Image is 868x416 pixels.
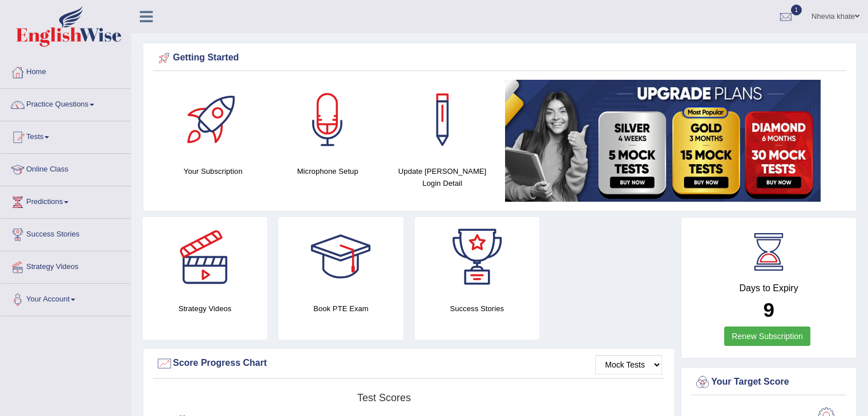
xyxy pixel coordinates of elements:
a: Tests [1,121,131,150]
h4: Strategy Videos [143,303,267,315]
div: Getting Started [156,50,843,67]
img: small5.jpg [505,80,821,202]
span: 1 [791,5,802,15]
a: Renew Subscription [724,327,810,346]
a: Strategy Videos [1,251,131,280]
h4: Success Stories [415,303,539,315]
h4: Update [PERSON_NAME] Login Detail [391,165,494,189]
a: Home [1,56,131,85]
a: Your Account [1,284,131,312]
h4: Microphone Setup [276,165,380,177]
div: Your Target Score [694,374,843,391]
h4: Your Subscription [162,165,265,177]
a: Online Class [1,154,131,182]
b: 9 [763,299,774,321]
a: Success Stories [1,219,131,247]
tspan: Test scores [357,392,411,403]
a: Predictions [1,186,131,215]
h4: Book PTE Exam [278,303,403,315]
h4: Days to Expiry [694,283,843,293]
a: Practice Questions [1,89,131,117]
div: Score Progress Chart [156,355,662,372]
